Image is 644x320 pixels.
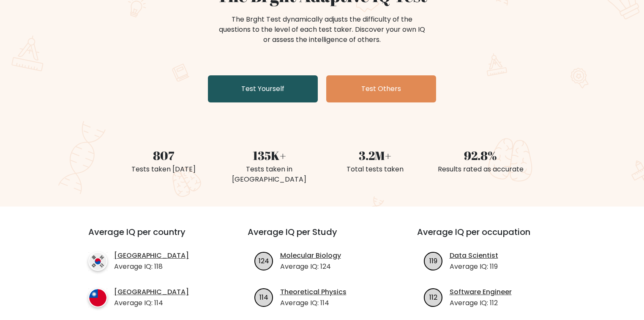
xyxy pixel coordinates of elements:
img: country [88,252,107,271]
div: 92.8% [433,146,528,164]
p: Average IQ: 114 [280,298,347,308]
div: 3.2M+ [327,146,423,164]
div: 135K+ [221,146,317,164]
text: 124 [259,256,269,265]
div: Tests taken in [GEOGRAPHIC_DATA] [221,164,317,185]
div: The Brght Test dynamically adjusts the difficulty of the questions to the level of each test take... [216,14,428,45]
p: Average IQ: 118 [114,262,189,272]
p: Average IQ: 119 [450,262,498,272]
div: Total tests taken [327,164,423,174]
a: [GEOGRAPHIC_DATA] [114,251,189,261]
p: Average IQ: 112 [450,298,512,308]
a: Molecular Biology [280,251,341,261]
a: Theoretical Physics [280,287,347,297]
a: Software Engineer [450,287,512,297]
a: Test Yourself [208,75,318,102]
p: Average IQ: 124 [280,262,341,272]
a: Test Others [326,75,436,102]
div: Results rated as accurate [433,164,528,174]
div: 807 [116,146,211,164]
a: Data Scientist [450,251,498,261]
div: Tests taken [DATE] [116,164,211,174]
h3: Average IQ per occupation [417,227,566,247]
text: 119 [429,256,437,265]
a: [GEOGRAPHIC_DATA] [114,287,189,297]
h3: Average IQ per Study [248,227,397,247]
img: country [88,288,107,307]
text: 112 [429,292,437,302]
p: Average IQ: 114 [114,298,189,308]
text: 114 [259,292,268,302]
h3: Average IQ per country [88,227,217,247]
